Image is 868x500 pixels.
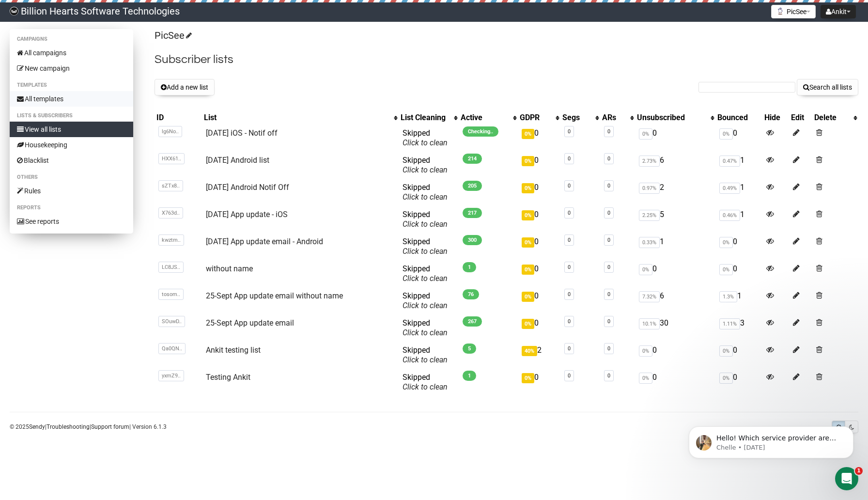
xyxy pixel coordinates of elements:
[715,125,762,152] td: 0
[674,406,868,474] iframe: Intercom notifications message
[717,113,760,123] div: Bounced
[459,111,518,125] th: Active: No sort applied, activate to apply an ascending sort
[771,5,816,18] button: PicSee
[463,126,498,137] span: Checking..
[403,291,448,310] span: Skipped
[403,382,448,391] a: Click to clean
[403,165,448,174] a: Click to clean
[403,237,448,256] span: Skipped
[206,183,289,192] a: [DATE] Android Notif Off
[206,128,278,138] a: [DATE] iOS - Notif off
[715,179,762,206] td: 1
[10,91,133,107] a: All templates
[403,274,448,283] a: Click to clean
[461,113,508,123] div: Active
[602,113,625,123] div: ARs
[568,237,571,243] a: 0
[155,111,202,125] th: ID: No sort applied, sorting is disabled
[518,233,560,260] td: 0
[715,342,762,369] td: 0
[562,113,590,123] div: Segs
[518,206,560,233] td: 0
[403,328,448,337] a: Click to clean
[635,152,716,179] td: 6
[403,192,448,202] a: Click to clean
[156,113,200,123] div: ID
[158,126,182,137] span: lg6No..
[637,113,706,123] div: Unsubscribed
[518,342,560,369] td: 2
[762,111,790,125] th: Hide: No sort applied, sorting is disabled
[607,373,610,379] a: 0
[522,346,537,356] span: 40%
[10,153,133,168] a: Blacklist
[797,79,858,95] button: Search all lists
[764,113,788,123] div: Hide
[518,152,560,179] td: 0
[639,345,652,357] span: 0%
[855,467,863,475] span: 1
[639,237,660,248] span: 0.33%
[401,113,449,123] div: List Cleaning
[639,210,660,221] span: 2.25%
[715,314,762,342] td: 3
[607,183,610,189] a: 0
[635,369,716,396] td: 0
[635,206,716,233] td: 5
[10,422,167,432] p: © 2025 | | | Version 6.1.3
[463,316,482,327] span: 267
[10,110,133,122] li: Lists & subscribers
[639,373,652,384] span: 0%
[29,423,45,430] a: Sendy
[715,369,762,396] td: 0
[10,172,133,183] li: Others
[719,318,740,329] span: 1.11%
[518,314,560,342] td: 0
[719,210,740,221] span: 0.46%
[10,45,133,61] a: All campaigns
[10,137,133,153] a: Housekeeping
[518,287,560,314] td: 0
[715,233,762,260] td: 0
[158,370,184,381] span: yxmZ9..
[206,318,294,328] a: 25-Sept App update email
[10,202,133,214] li: Reports
[206,237,323,246] a: [DATE] App update email - Android
[715,152,762,179] td: 1
[403,355,448,364] a: Click to clean
[639,264,652,275] span: 0%
[46,423,90,430] a: Troubleshooting
[568,318,571,325] a: 0
[403,301,448,310] a: Click to clean
[568,183,571,189] a: 0
[202,111,399,125] th: List: No sort applied, activate to apply an ascending sort
[522,319,534,329] span: 0%
[719,373,733,384] span: 0%
[776,7,784,15] img: 1.png
[403,210,448,229] span: Skipped
[719,237,733,248] span: 0%
[607,128,610,135] a: 0
[600,111,635,125] th: ARs: No sort applied, activate to apply an ascending sort
[158,262,184,273] span: LC8JS..
[522,237,534,248] span: 0%
[463,154,482,164] span: 214
[518,111,560,125] th: GDPR: No sort applied, activate to apply an ascending sort
[607,210,610,216] a: 0
[158,153,185,164] span: HXX61..
[789,111,812,125] th: Edit: No sort applied, sorting is disabled
[155,79,215,95] button: Add a new list
[10,122,133,137] a: View all lists
[719,183,740,194] span: 0.49%
[403,264,448,283] span: Skipped
[206,156,269,165] a: [DATE] Android list
[568,156,571,162] a: 0
[607,237,610,243] a: 0
[10,61,133,76] a: New campaign
[635,260,716,287] td: 0
[463,289,479,299] span: 76
[568,210,571,216] a: 0
[719,128,733,140] span: 0%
